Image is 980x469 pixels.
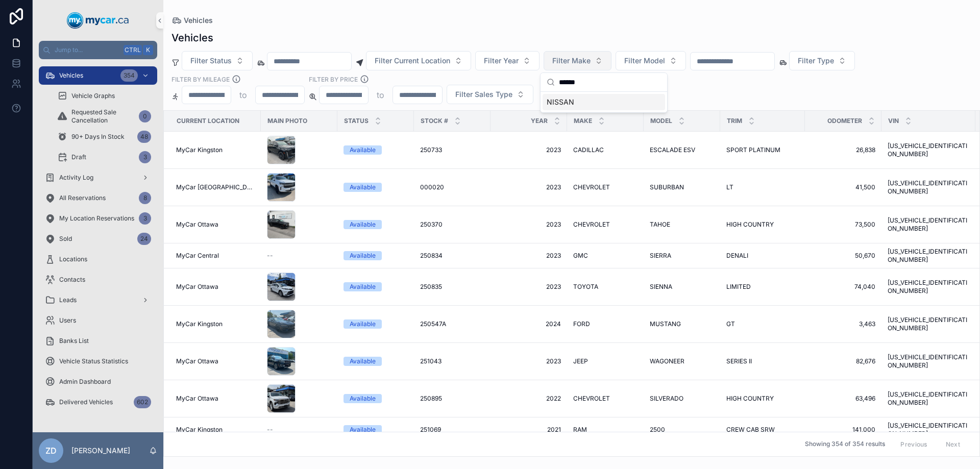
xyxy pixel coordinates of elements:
[139,151,151,163] div: 3
[176,320,223,328] span: MyCar Kingston
[888,179,969,195] span: [US_VEHICLE_IDENTIFICATION_NUMBER]
[184,15,213,26] span: Vehicles
[726,283,799,291] a: LIMITED
[726,357,799,365] a: SERIES II
[350,425,376,434] div: Available
[624,56,665,66] span: Filter Model
[447,85,533,104] button: Select Button
[811,146,875,154] a: 26,838
[573,426,638,434] a: RAM
[39,332,157,350] a: Banks List
[888,279,969,295] a: [US_VEHICLE_IDENTIFICATION_NUMBER]
[420,220,484,229] a: 250370
[497,357,561,365] a: 2023
[344,357,408,366] a: Available
[39,168,157,187] a: Activity Log
[420,394,442,403] span: 250895
[344,319,408,329] a: Available
[888,216,969,233] a: [US_VEHICLE_IDENTIFICATION_NUMBER]
[176,220,255,229] a: MyCar Ottawa
[573,426,587,434] span: RAM
[350,251,376,260] div: Available
[811,357,875,365] span: 82,676
[827,117,862,125] span: Odometer
[497,220,561,229] span: 2023
[811,283,875,291] a: 74,040
[726,220,774,229] span: HIGH COUNTRY
[267,426,331,434] a: --
[888,353,969,369] a: [US_VEHICLE_IDENTIFICATION_NUMBER]
[573,220,638,229] a: CHEVROLET
[650,220,670,229] span: TAHOE
[650,394,714,403] a: SILVERADO
[650,146,714,154] a: ESCALADE ESV
[176,220,218,229] span: MyCar Ottawa
[726,146,799,154] a: SPORT PLATINUM
[267,426,273,434] span: --
[497,183,561,191] a: 2023
[888,142,969,158] a: [US_VEHICLE_IDENTIFICATION_NUMBER]
[59,357,128,365] span: Vehicle Status Statistics
[344,220,408,229] a: Available
[55,46,119,54] span: Jump to...
[455,89,512,100] span: Filter Sales Type
[39,209,157,228] a: My Location Reservations3
[420,183,484,191] a: 000020
[650,146,695,154] span: ESCALADE ESV
[309,75,358,84] label: FILTER BY PRICE
[888,316,969,332] span: [US_VEHICLE_IDENTIFICATION_NUMBER]
[267,117,307,125] span: Main Photo
[171,15,213,26] a: Vehicles
[350,220,376,229] div: Available
[59,378,111,386] span: Admin Dashboard
[726,394,774,403] span: HIGH COUNTRY
[176,146,255,154] a: MyCar Kingston
[137,131,151,143] div: 48
[888,422,969,438] a: [US_VEHICLE_IDENTIFICATION_NUMBER]
[176,252,219,260] span: MyCar Central
[811,183,875,191] a: 41,500
[811,320,875,328] a: 3,463
[497,320,561,328] a: 2024
[420,146,484,154] a: 250733
[39,373,157,391] a: Admin Dashboard
[39,393,157,411] a: Delivered Vehicles602
[350,394,376,403] div: Available
[59,337,89,345] span: Banks List
[573,320,638,328] a: FORD
[139,110,151,122] div: 0
[45,445,57,457] span: ZD
[420,252,443,260] span: 250834
[475,51,540,70] button: Select Button
[573,357,638,365] a: JEEP
[650,283,672,291] span: SIENNA
[726,220,799,229] a: HIGH COUNTRY
[888,390,969,407] a: [US_VEHICLE_IDENTIFICATION_NUMBER]
[650,426,665,434] span: 2500
[176,426,223,434] span: MyCar Kingston
[267,252,331,260] a: --
[811,394,875,403] a: 63,496
[420,146,442,154] span: 250733
[344,425,408,434] a: Available
[497,146,561,154] span: 2023
[420,220,443,229] span: 250370
[176,320,255,328] a: MyCar Kingston
[726,252,748,260] span: DENALI
[497,283,561,291] span: 2023
[726,357,752,365] span: SERIES II
[33,59,163,425] div: scrollable content
[59,235,72,243] span: Sold
[176,357,255,365] a: MyCar Ottawa
[71,108,135,125] span: Requested Sale Cancellation
[497,426,561,434] a: 2021
[573,183,610,191] span: CHEVROLET
[497,394,561,403] span: 2022
[420,252,484,260] a: 250834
